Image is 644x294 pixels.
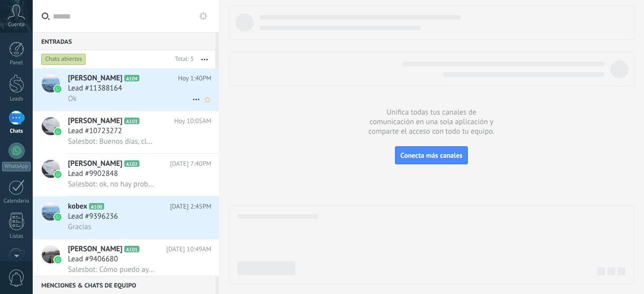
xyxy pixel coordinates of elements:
[2,128,31,135] div: Chats
[41,53,86,65] div: Chats abiertos
[124,118,139,124] span: A103
[68,116,122,126] span: [PERSON_NAME]
[68,159,122,169] span: [PERSON_NAME]
[68,254,118,264] span: Lead #9406680
[2,233,31,240] div: Listas
[54,256,61,263] img: icon
[8,22,25,28] span: Cuenta
[68,212,118,222] span: Lead #9396236
[171,54,194,64] div: Total: 5
[68,265,156,274] span: Salesbot: Cómo puedo ayudarte ?
[89,203,104,210] span: A100
[68,179,156,189] span: Salesbot: ok, no hay problema! cuentas con nosotros para lo que necesites.
[54,214,61,221] img: icon
[395,146,468,164] button: Conecta más canales
[2,96,31,103] div: Leads
[54,128,61,135] img: icon
[68,169,118,179] span: Lead #9902848
[2,60,31,66] div: Panel
[54,171,61,178] img: icon
[33,68,219,111] a: avataricon[PERSON_NAME]A104Hoy 1:40PMLead #11388164Ok
[33,32,215,50] div: Entradas
[2,198,31,205] div: Calendario
[68,83,122,93] span: Lead #11388164
[33,154,219,196] a: avataricon[PERSON_NAME]A102[DATE] 7:40PMLead #9902848Salesbot: ok, no hay problema! cuentas con n...
[124,160,139,167] span: A102
[68,126,122,136] span: Lead #10723272
[68,94,76,104] span: Ok
[170,159,211,169] span: [DATE] 7:40PM
[54,85,61,92] img: icon
[166,244,211,254] span: [DATE] 10:49AM
[178,73,211,83] span: Hoy 1:40PM
[68,202,87,212] span: kobex
[68,244,122,254] span: [PERSON_NAME]
[33,276,215,294] div: Menciones & Chats de equipo
[68,222,91,232] span: Gracias
[124,246,139,252] span: A101
[68,137,156,146] span: Salesbot: Buenos dias, claro que si. Vamos a coordinar.
[33,197,219,239] a: avatariconkobexA100[DATE] 2:45PMLead #9396236Gracias
[194,50,215,68] button: Más
[33,239,219,281] a: avataricon[PERSON_NAME]A101[DATE] 10:49AMLead #9406680Salesbot: Cómo puedo ayudarte ?
[33,111,219,153] a: avataricon[PERSON_NAME]A103Hoy 10:05AMLead #10723272Salesbot: Buenos dias, claro que si. Vamos a ...
[170,202,211,212] span: [DATE] 2:45PM
[400,151,462,160] span: Conecta más canales
[68,73,122,83] span: [PERSON_NAME]
[2,162,31,171] div: WhatsApp
[124,75,139,81] span: A104
[174,116,211,126] span: Hoy 10:05AM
